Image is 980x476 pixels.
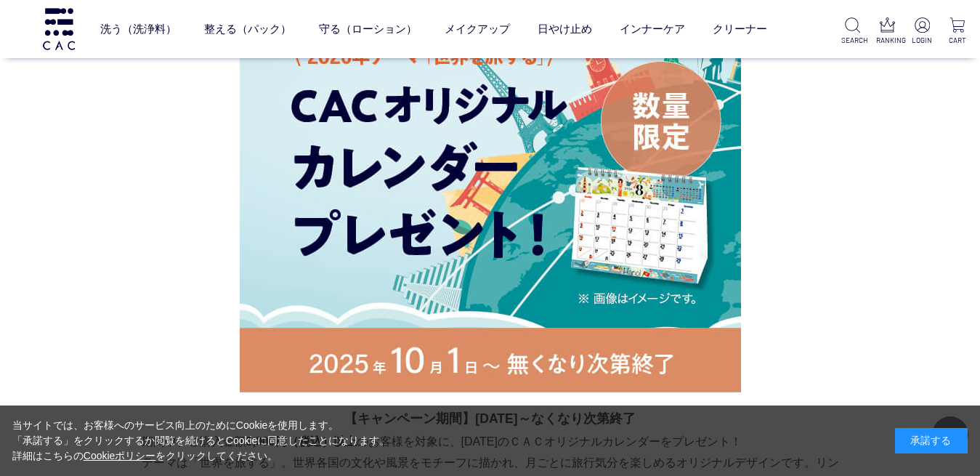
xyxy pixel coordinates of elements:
a: LOGIN [911,17,934,46]
div: 当サイトでは、お客様へのサービス向上のためにCookieを使用します。 「承諾する」をクリックするか閲覧を続けるとCookieに同意したことになります。 詳細はこちらの をクリックしてください。 [12,418,390,464]
p: CART [946,35,968,46]
a: 守る（ローション） [319,9,417,48]
a: CART [946,17,968,46]
p: RANKING [876,35,899,46]
a: クリーナー [713,9,767,48]
a: 洗う（洗浄料） [100,9,177,48]
a: メイクアップ [445,9,510,48]
a: Cookieポリシー [84,450,156,461]
a: インナーケア [620,9,685,48]
a: SEARCH [841,17,864,46]
img: logo [41,8,77,49]
p: SEARCH [841,35,864,46]
a: 日やけ止め [538,9,592,48]
a: 整える（パック） [204,9,291,48]
div: 承諾する [895,428,968,453]
p: LOGIN [911,35,934,46]
a: RANKING [876,17,899,46]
